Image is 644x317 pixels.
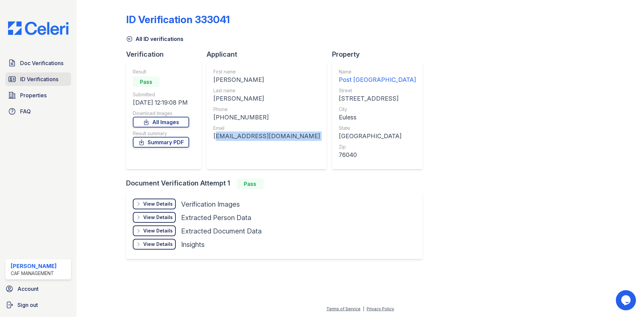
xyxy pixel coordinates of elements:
[133,76,160,87] div: Pass
[133,98,189,107] div: [DATE] 12:19:08 PM
[339,94,416,103] div: [STREET_ADDRESS]
[133,110,189,117] div: Download Images
[339,125,416,131] div: State
[213,106,320,113] div: Phone
[5,89,71,102] a: Properties
[3,282,74,296] a: Account
[339,87,416,94] div: Street
[17,285,39,293] span: Account
[3,21,74,35] img: CE_Logo_Blue-a8612792a0a2168367f1c8372b55b34899dd931a85d93a1a3d3e32e68fde9ad4.png
[133,137,189,148] a: Summary PDF
[339,68,416,75] div: Name
[213,75,320,85] div: [PERSON_NAME]
[181,240,205,249] div: Insights
[339,113,416,122] div: Euless
[126,13,230,25] div: ID Verification 333041
[339,144,416,150] div: Zip
[181,213,251,222] div: Extracted Person Data
[363,306,364,311] div: |
[143,241,173,248] div: View Details
[143,201,173,207] div: View Details
[20,59,63,67] span: Doc Verifications
[213,87,320,94] div: Last name
[339,68,416,85] a: Name Post [GEOGRAPHIC_DATA]
[213,113,320,122] div: [PHONE_NUMBER]
[367,306,394,311] a: Privacy Policy
[181,200,240,209] div: Verification Images
[133,130,189,137] div: Result summary
[213,125,320,131] div: Email
[326,306,361,311] a: Terms of Service
[339,131,416,141] div: [GEOGRAPHIC_DATA]
[5,72,71,86] a: ID Verifications
[126,178,428,189] div: Document Verification Attempt 1
[332,50,428,59] div: Property
[339,75,416,85] div: Post [GEOGRAPHIC_DATA]
[339,106,416,113] div: City
[207,50,332,59] div: Applicant
[20,75,58,83] span: ID Verifications
[143,214,173,221] div: View Details
[143,227,173,234] div: View Details
[616,290,637,310] iframe: chat widget
[213,68,320,75] div: First name
[20,91,47,99] span: Properties
[5,56,71,70] a: Doc Verifications
[126,35,183,43] a: All ID verifications
[133,117,189,127] a: All Images
[126,50,207,59] div: Verification
[11,270,57,277] div: CAF Management
[213,94,320,103] div: [PERSON_NAME]
[181,226,262,236] div: Extracted Document Data
[237,178,264,189] div: Pass
[133,91,189,98] div: Submitted
[133,68,189,75] div: Result
[17,301,38,309] span: Sign out
[5,105,71,118] a: FAQ
[20,107,31,115] span: FAQ
[11,262,57,270] div: [PERSON_NAME]
[213,131,320,141] div: [EMAIL_ADDRESS][DOMAIN_NAME]
[339,150,416,160] div: 76040
[3,298,74,312] a: Sign out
